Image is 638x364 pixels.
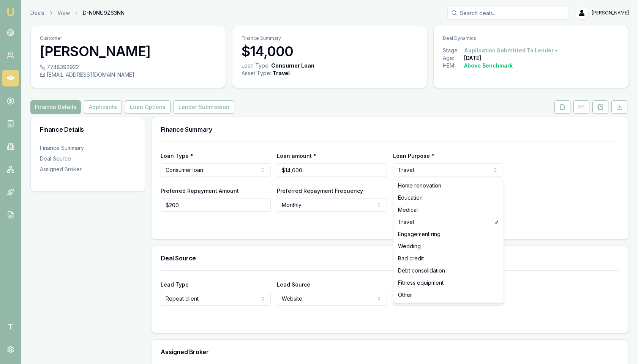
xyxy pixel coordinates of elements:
[398,182,441,189] span: Home renovation
[398,194,423,202] span: Education
[398,230,441,238] span: Engagement ring
[398,206,418,214] span: Medical
[398,267,445,274] span: Debt consolidation
[398,291,412,299] span: Other
[398,218,414,226] span: Travel
[398,255,424,262] span: Bad credit
[398,243,421,250] span: Wedding
[398,279,444,287] span: Fitness equipment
